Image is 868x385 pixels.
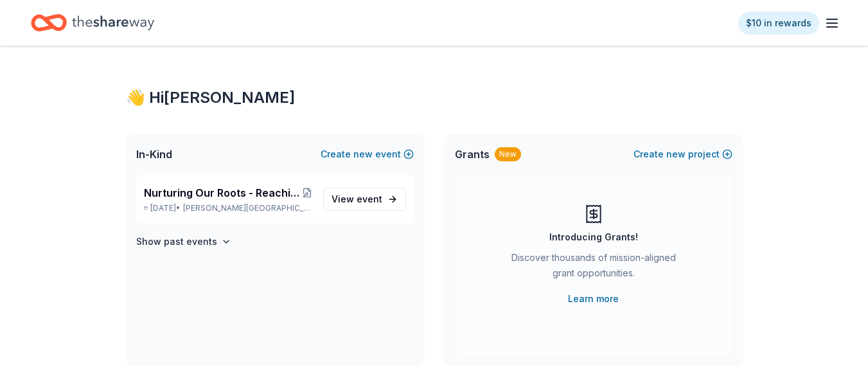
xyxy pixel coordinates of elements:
button: Createnewevent [321,147,414,162]
button: Createnewproject [633,147,732,162]
span: In-Kind [136,147,172,162]
p: [DATE] • [144,203,313,213]
span: new [353,147,373,162]
a: View event [323,188,406,211]
span: [PERSON_NAME][GEOGRAPHIC_DATA][PERSON_NAME], [GEOGRAPHIC_DATA] [183,203,313,213]
span: Grants [455,147,490,162]
span: Nurturing Our Roots - Reaching for the Sky Dougbe River School Gala 2025 [144,185,302,201]
a: Learn more [568,291,619,307]
a: Home [31,8,154,38]
a: $10 in rewards [738,12,819,35]
span: event [357,193,382,204]
span: new [666,147,686,162]
div: 👋 Hi [PERSON_NAME] [126,87,743,108]
button: Show past events [136,234,231,249]
div: Introducing Grants! [549,229,638,245]
span: View [332,192,382,207]
div: Discover thousands of mission-aligned grant opportunities. [506,250,681,286]
h4: Show past events [136,234,217,249]
div: New [495,147,521,161]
